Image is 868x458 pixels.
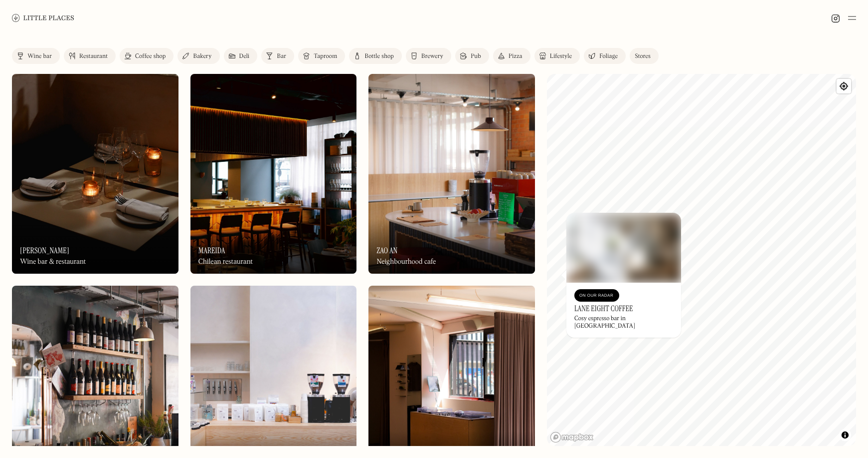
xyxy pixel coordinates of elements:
[509,53,522,59] div: Pizza
[630,48,659,64] a: Stores
[277,53,286,59] div: Bar
[79,53,108,59] div: Restaurant
[64,48,116,64] a: Restaurant
[12,74,178,274] img: Luna
[193,53,211,59] div: Bakery
[198,246,225,255] h3: Mareida
[566,213,681,283] img: Lane Eight Coffee
[574,304,633,313] h3: Lane Eight Coffee
[12,74,178,274] a: LunaLuna[PERSON_NAME]Wine bar & restaurant
[224,48,258,64] a: Deli
[198,258,253,266] div: Chilean restaurant
[534,48,580,64] a: Lifestyle
[471,53,481,59] div: Pub
[493,48,530,64] a: Pizza
[842,430,848,441] span: Toggle attribution
[839,429,851,441] button: Toggle attribution
[20,258,86,266] div: Wine bar & restaurant
[584,48,626,64] a: Foliage
[177,48,219,64] a: Bakery
[298,48,345,64] a: Taproom
[376,258,436,266] div: Neighbourhood cafe
[12,48,60,64] a: Wine bar
[27,53,52,59] div: Wine bar
[547,74,856,446] canvas: Map
[261,48,294,64] a: Bar
[314,53,337,59] div: Taproom
[406,48,451,64] a: Brewery
[579,291,614,301] div: On Our Radar
[349,48,402,64] a: Bottle shop
[574,315,673,330] div: Cosy espresso bar in [GEOGRAPHIC_DATA]
[135,53,166,59] div: Coffee shop
[550,432,594,443] a: Mapbox homepage
[635,53,651,59] div: Stores
[190,74,357,274] img: Mareida
[20,246,69,255] h3: [PERSON_NAME]
[368,74,535,274] a: Zao AnZao AnZao AnNeighbourhood cafe
[239,53,250,59] div: Deli
[190,74,357,274] a: MareidaMareidaMareidaChilean restaurant
[120,48,174,64] a: Coffee shop
[455,48,489,64] a: Pub
[599,53,618,59] div: Foliage
[837,79,851,93] button: Find my location
[368,74,535,274] img: Zao An
[376,246,397,255] h3: Zao An
[550,53,572,59] div: Lifestyle
[364,53,394,59] div: Bottle shop
[421,53,443,59] div: Brewery
[566,213,681,338] a: Lane Eight CoffeeLane Eight CoffeeOn Our RadarLane Eight CoffeeCosy espresso bar in [GEOGRAPHIC_D...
